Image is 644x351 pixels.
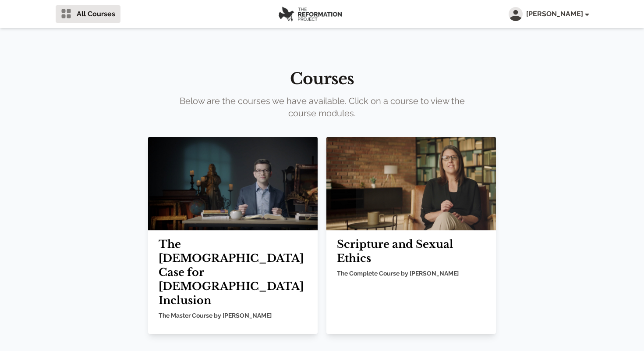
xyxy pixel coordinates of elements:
span: [PERSON_NAME] [526,9,588,19]
img: Mountain [326,137,496,230]
a: All Courses [56,5,120,23]
h2: Courses [42,70,602,88]
h2: The [DEMOGRAPHIC_DATA] Case for [DEMOGRAPHIC_DATA] Inclusion [159,237,307,308]
span: All Courses [77,9,115,19]
h5: The Complete Course by [PERSON_NAME] [337,269,485,278]
button: [PERSON_NAME] [509,7,588,21]
p: Below are the courses we have available. Click on a course to view the course modules. [175,95,469,119]
img: Mountain [148,137,318,230]
img: logo.png [279,7,342,21]
h2: Scripture and Sexual Ethics [337,237,485,265]
h5: The Master Course by [PERSON_NAME] [159,311,307,320]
